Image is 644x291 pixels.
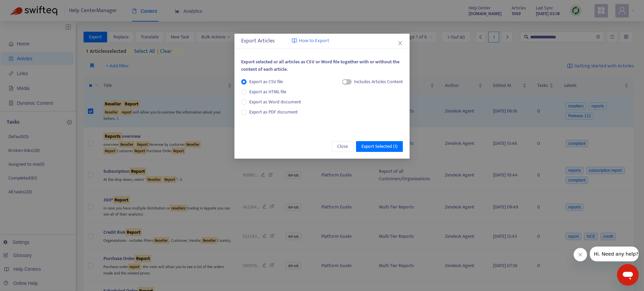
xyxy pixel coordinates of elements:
iframe: Close message [574,248,587,261]
img: image-link [292,38,297,43]
span: How to Export [299,37,329,45]
span: Export selected or all articles as CSV or Word file together with or without the content of each ... [241,58,399,73]
div: Includes Articles Content [354,78,403,86]
span: Export as Word document [247,98,304,106]
iframe: Message from company [590,247,639,261]
span: Export Selected ( 1 ) [361,143,397,150]
iframe: Button to launch messaging window [617,264,639,286]
button: Export Selected (1) [356,141,403,152]
a: How to Export [292,37,329,45]
span: Close [337,143,348,150]
span: Export as HTML file [247,88,289,96]
div: Export Articles [241,37,403,45]
button: Close [332,141,353,152]
span: Export as PDF document [249,108,298,116]
span: Export as CSV file [247,78,286,86]
span: close [397,40,403,46]
button: Close [396,39,404,47]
